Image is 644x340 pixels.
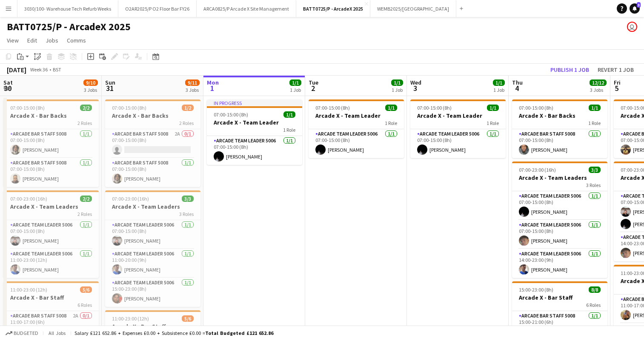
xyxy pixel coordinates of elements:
[42,35,62,46] a: Jobs
[637,2,641,8] span: 3
[105,190,200,307] app-job-card: 07:00-23:00 (16h)3/3Arcade X - Team Leaders3 RolesArcade Team Leader 50061/107:00-15:00 (8h)[PERS...
[385,105,397,111] span: 1/1
[519,105,553,111] span: 07:00-15:00 (8h)
[512,311,607,340] app-card-role: Arcade Bar Staff 50081/115:00-21:00 (6h)[PERSON_NAME]
[2,83,13,93] span: 30
[179,211,194,217] span: 3 Roles
[511,83,523,93] span: 4
[10,286,47,293] span: 11:00-23:00 (12h)
[4,329,40,338] button: Budgeted
[207,79,219,86] span: Mon
[207,99,302,165] div: In progress07:00-15:00 (8h)1/1Arcade X - Team Leader1 RoleArcade Team Leader 50061/107:00-15:00 (...
[309,129,404,158] app-card-role: Arcade Team Leader 50061/107:00-15:00 (8h)[PERSON_NAME]
[3,79,13,86] span: Sat
[83,79,98,86] span: 9/10
[77,211,92,217] span: 2 Roles
[512,129,607,158] app-card-role: Arcade Bar Staff 50081/107:00-15:00 (8h)[PERSON_NAME]
[3,203,99,210] h3: Arcade X - Team Leaders
[3,311,99,340] app-card-role: Arcade Bar Staff 50082A0/111:00-17:00 (6h)
[182,105,194,111] span: 1/2
[105,203,200,210] h3: Arcade X - Team Leaders
[206,83,219,93] span: 1
[27,37,37,44] span: Edit
[391,79,403,86] span: 1/1
[630,3,640,14] a: 3
[519,167,556,173] span: 07:00-23:00 (16h)
[80,195,92,202] span: 2/2
[589,167,601,173] span: 3/3
[67,37,86,44] span: Comms
[309,79,318,86] span: Tue
[197,0,296,17] button: ARCA0825/P Arcade X Site Management
[409,83,421,93] span: 3
[487,105,499,111] span: 1/1
[112,315,149,322] span: 11:00-23:00 (12h)
[105,278,200,307] app-card-role: Arcade Team Leader 50061/115:00-23:00 (8h)[PERSON_NAME]
[112,195,149,202] span: 07:00-23:00 (16h)
[3,112,99,119] h3: Arcade X - Bar Backs
[105,112,200,119] h3: Arcade X - Bar Backs
[493,79,505,86] span: 1/1
[3,294,99,301] h3: Arcade X - Bar Staff
[105,129,200,158] app-card-role: Arcade Bar Staff 50082A0/107:00-15:00 (8h)
[205,330,273,336] span: Total Budgeted £121 652.86
[289,79,301,86] span: 1/1
[28,66,49,73] span: Week 36
[512,191,607,220] app-card-role: Arcade Team Leader 50061/107:00-15:00 (8h)[PERSON_NAME]
[10,105,45,111] span: 07:00-15:00 (8h)
[80,286,92,293] span: 5/6
[7,65,26,74] div: [DATE]
[627,22,637,32] app-user-avatar: Callum Rhodes
[512,99,607,158] app-job-card: 07:00-15:00 (8h)1/1Arcade X - Bar Backs1 RoleArcade Bar Staff 50081/107:00-15:00 (8h)[PERSON_NAME]
[512,294,607,301] h3: Arcade X - Bar Staff
[46,37,58,44] span: Jobs
[290,87,301,93] div: 1 Job
[3,249,99,278] app-card-role: Arcade Team Leader 50061/111:00-23:00 (12h)[PERSON_NAME]
[207,119,302,126] h3: Arcade X - Team Leader
[10,195,47,202] span: 07:00-23:00 (16h)
[512,161,607,278] div: 07:00-23:00 (16h)3/3Arcade X - Team Leaders3 RolesArcade Team Leader 50061/107:00-15:00 (8h)[PERS...
[3,190,99,278] app-job-card: 07:00-23:00 (16h)2/2Arcade X - Team Leaders2 RolesArcade Team Leader 50061/107:00-15:00 (8h)[PERS...
[385,120,397,126] span: 1 Role
[77,302,92,308] span: 6 Roles
[586,182,601,188] span: 3 Roles
[105,323,200,330] h3: Arcade X - Bar Staff
[185,79,200,86] span: 9/11
[186,87,199,93] div: 3 Jobs
[512,79,523,86] span: Thu
[392,87,403,93] div: 1 Job
[512,249,607,278] app-card-role: Arcade Team Leader 50061/114:00-23:00 (9h)[PERSON_NAME]
[17,0,118,17] button: 3030/100- Warehouse Tech Refurb Weeks
[519,286,553,293] span: 15:00-23:00 (8h)
[63,35,89,46] a: Comms
[3,99,99,187] div: 07:00-15:00 (8h)2/2Arcade X - Bar Backs2 RolesArcade Bar Staff 50081/107:00-15:00 (8h)[PERSON_NAM...
[179,120,194,126] span: 2 Roles
[309,99,404,158] app-job-card: 07:00-15:00 (8h)1/1Arcade X - Team Leader1 RoleArcade Team Leader 50061/107:00-15:00 (8h)[PERSON_...
[105,79,115,86] span: Sun
[14,330,38,336] span: Budgeted
[512,112,607,119] h3: Arcade X - Bar Backs
[410,99,506,158] app-job-card: 07:00-15:00 (8h)1/1Arcade X - Team Leader1 RoleArcade Team Leader 50061/107:00-15:00 (8h)[PERSON_...
[182,315,194,322] span: 5/6
[296,0,370,17] button: BATT0725/P - ArcadeX 2025
[47,330,67,336] span: All jobs
[3,129,99,158] app-card-role: Arcade Bar Staff 50081/107:00-15:00 (8h)[PERSON_NAME]
[370,0,456,17] button: WEMB2025/[GEOGRAPHIC_DATA]
[410,129,506,158] app-card-role: Arcade Team Leader 50061/107:00-15:00 (8h)[PERSON_NAME]
[7,37,19,44] span: View
[589,286,601,293] span: 8/8
[309,112,404,119] h3: Arcade X - Team Leader
[512,220,607,249] app-card-role: Arcade Team Leader 50061/107:00-15:00 (8h)[PERSON_NAME]
[410,79,421,86] span: Wed
[3,220,99,249] app-card-role: Arcade Team Leader 50061/107:00-15:00 (8h)[PERSON_NAME]
[487,120,499,126] span: 1 Role
[614,79,621,86] span: Fri
[118,0,197,17] button: O2AR2025/P O2 Floor Bar FY26
[307,83,318,93] span: 2
[104,83,115,93] span: 31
